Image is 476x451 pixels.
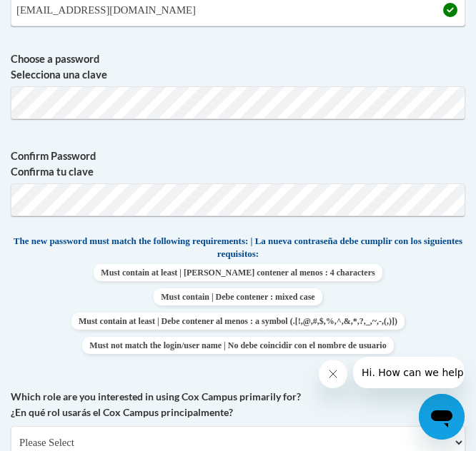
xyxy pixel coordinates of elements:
[11,148,465,180] label: Confirm Password Confirma tu clave
[319,360,347,388] iframe: Close message
[94,264,382,281] span: Must contain at least | [PERSON_NAME] contener al menos : 4 characters
[11,235,465,260] span: The new password must match the following requirements: | La nueva contraseña debe cumplir con lo...
[11,51,465,83] label: Choose a password Selecciona una clave
[154,288,322,305] span: Must contain | Debe contener : mixed case
[9,10,116,21] span: Hi. How can we help?
[353,357,465,388] iframe: Message from company
[419,394,465,440] iframe: Button to launch messaging window
[82,337,393,354] span: Must not match the login/user name | No debe coincidir con el nombre de usuario
[11,389,465,420] label: Which role are you interested in using Cox Campus primarily for? ¿En qué rol usarás el Cox Campus...
[71,313,405,330] span: Must contain at least | Debe contener al menos : a symbol (.[!,@,#,$,%,^,&,*,?,_,~,-,(,)])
